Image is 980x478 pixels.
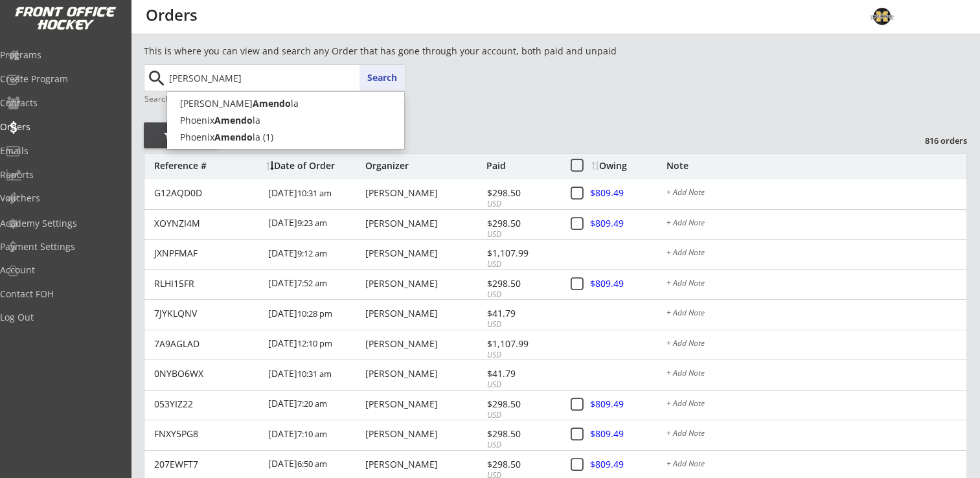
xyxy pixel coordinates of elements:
[487,339,556,348] div: $1,107.99
[167,112,404,129] p: Phoenix la
[154,188,260,198] div: G12AQD0D
[667,249,966,259] div: + Add Note
[146,68,167,89] button: search
[154,429,260,438] div: FNXY5PG8
[268,300,362,329] div: [DATE]
[486,161,556,170] div: Paid
[297,337,332,349] font: 12:10 pm
[365,279,483,288] div: [PERSON_NAME]
[268,210,362,239] div: [DATE]
[266,161,362,170] div: Date of Order
[144,95,181,103] div: Search by
[487,259,556,270] div: USD
[667,161,966,170] div: Note
[154,249,260,258] div: JXNPFMAF
[667,460,966,470] div: + Add Note
[214,131,253,143] strong: Amendo
[144,45,690,58] div: This is where you can view and search any Order that has gone through your account, both paid and...
[487,400,556,409] div: $298.50
[487,429,556,438] div: $298.50
[667,219,966,229] div: + Add Note
[365,309,483,318] div: [PERSON_NAME]
[297,458,327,470] font: 6:50 am
[365,369,483,378] div: [PERSON_NAME]
[487,249,556,258] div: $1,107.99
[590,460,665,469] div: $809.49
[166,65,405,91] input: Start typing name...
[268,270,362,299] div: [DATE]
[487,410,556,421] div: USD
[253,97,291,109] strong: Amendo
[154,400,260,409] div: 053YIZ22
[667,309,966,319] div: + Add Note
[487,380,556,391] div: USD
[365,161,483,170] div: Organizer
[154,161,260,170] div: Reference #
[667,188,966,199] div: + Add Note
[154,460,260,469] div: 207EWFT7
[268,330,362,359] div: [DATE]
[268,360,362,389] div: [DATE]
[590,279,665,288] div: $809.49
[144,130,218,142] div: Filter
[590,188,665,198] div: $809.49
[487,350,556,361] div: USD
[154,309,260,318] div: 7JYKLQNV
[590,429,665,438] div: $809.49
[487,369,556,378] div: $41.79
[268,179,362,209] div: [DATE]
[487,440,556,451] div: USD
[667,339,966,350] div: + Add Note
[297,398,327,409] font: 7:20 am
[297,217,327,229] font: 9:23 am
[667,429,966,440] div: + Add Note
[487,460,556,469] div: $298.50
[154,219,260,228] div: XOYNZI4M
[365,249,483,258] div: [PERSON_NAME]
[154,339,260,348] div: 7A9AGLAD
[167,95,404,112] p: [PERSON_NAME] la
[591,161,666,170] div: Owing
[365,400,483,409] div: [PERSON_NAME]
[900,135,967,146] div: 816 orders
[365,429,483,438] div: [PERSON_NAME]
[359,65,405,91] button: Search
[297,277,327,289] font: 7:52 am
[487,188,556,198] div: $298.50
[667,369,966,380] div: + Add Note
[487,319,556,330] div: USD
[297,428,327,440] font: 7:10 am
[214,114,253,126] strong: Amendo
[365,219,483,228] div: [PERSON_NAME]
[268,391,362,420] div: [DATE]
[667,400,966,410] div: + Add Note
[297,308,332,319] font: 10:28 pm
[590,400,665,409] div: $809.49
[268,420,362,450] div: [DATE]
[297,187,332,199] font: 10:31 am
[297,247,327,259] font: 9:12 am
[154,369,260,378] div: 0NYBO6WX
[365,339,483,348] div: [PERSON_NAME]
[487,219,556,228] div: $298.50
[365,188,483,198] div: [PERSON_NAME]
[167,129,404,146] p: Phoenix la (1)
[487,309,556,318] div: $41.79
[487,279,556,288] div: $298.50
[297,368,332,380] font: 10:31 am
[667,279,966,290] div: + Add Note
[487,290,556,301] div: USD
[268,240,362,269] div: [DATE]
[365,460,483,469] div: [PERSON_NAME]
[154,279,260,288] div: RLHI15FR
[487,199,556,210] div: USD
[487,229,556,240] div: USD
[590,219,665,228] div: $809.49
